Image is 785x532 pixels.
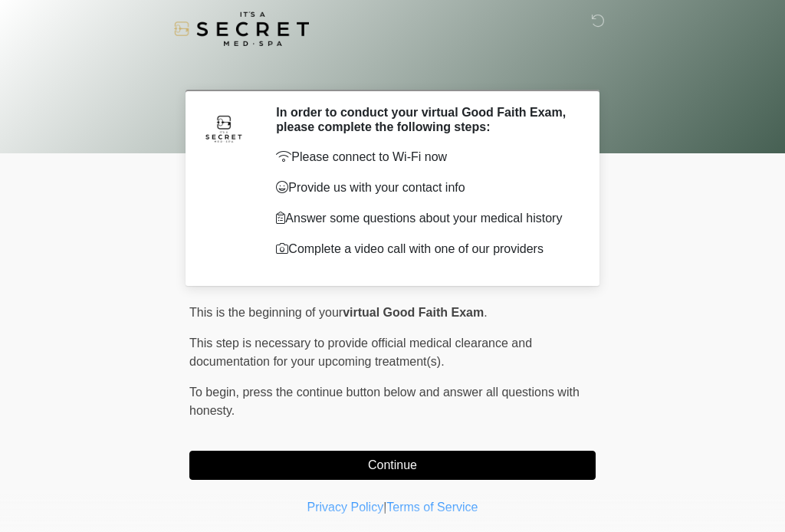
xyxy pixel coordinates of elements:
[174,11,309,46] img: It's A Secret Med Spa Logo
[189,386,242,399] span: To begin,
[343,306,484,319] strong: virtual Good Faith Exam
[276,179,573,197] p: Provide us with your contact info
[276,209,573,228] p: Answer some questions about your medical history
[383,501,386,514] a: |
[276,148,573,166] p: Please connect to Wi-Fi now
[189,451,596,480] button: Continue
[189,386,580,417] span: press the continue button below and answer all questions with honesty.
[307,501,384,514] a: Privacy Policy
[484,306,487,319] span: .
[189,306,343,319] span: This is the beginning of your
[386,501,478,514] a: Terms of Service
[201,105,247,151] img: Agent Avatar
[276,240,573,258] p: Complete a video call with one of our providers
[178,55,607,84] h1: ‎ ‎
[189,337,532,368] span: This step is necessary to provide official medical clearance and documentation for your upcoming ...
[276,105,573,134] h2: In order to conduct your virtual Good Faith Exam, please complete the following steps:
